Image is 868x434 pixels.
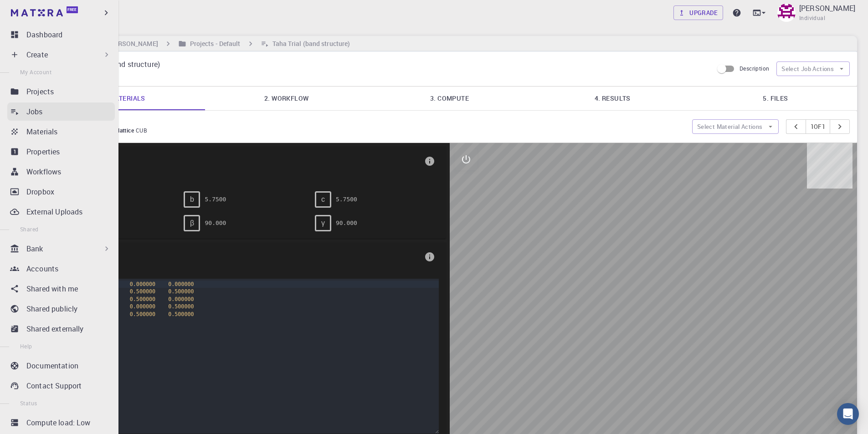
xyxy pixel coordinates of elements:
span: 0.500000 [130,311,155,317]
p: Create [26,49,48,60]
button: 1of1 [806,119,831,134]
a: 2. Workflow [205,87,368,110]
span: Status [20,399,37,407]
p: Contact Support [26,380,82,391]
pre: 90.000 [205,215,226,231]
span: CUB [136,127,151,134]
p: Compute load: Low [26,417,91,428]
span: 0.500000 [130,288,155,295]
p: K Pb Br3 [72,118,685,126]
span: β [190,219,194,227]
span: 0.500000 [168,303,194,310]
div: Open Intercom Messenger [837,403,859,425]
button: info [421,248,439,266]
span: γ [321,219,325,227]
a: 4. Results [531,87,694,110]
a: Shared publicly [7,300,115,318]
a: Documentation [7,357,115,375]
a: Materials [7,123,115,141]
span: Description [740,65,769,72]
a: Workflows [7,163,115,181]
a: Shared with me [7,280,115,298]
span: Help [20,342,32,350]
span: 0.500000 [168,288,194,295]
span: 0.000000 [168,296,194,302]
a: Projects [7,82,115,101]
span: Shared [20,225,38,233]
button: Select Job Actions [776,61,850,76]
pre: 90.000 [336,215,357,231]
p: Dashboard [26,29,62,40]
span: My Account [20,68,51,76]
div: Bank [7,240,115,258]
p: Projects [26,86,54,97]
a: Contact Support [7,377,115,395]
p: Jobs [26,106,43,117]
h6: Projects - Default [186,39,241,49]
pre: 5.7500 [205,191,226,207]
a: 3. Compute [368,87,531,110]
a: Compute load: Low [7,414,115,432]
span: 0.000000 [130,303,155,310]
a: Shared externally [7,320,115,338]
a: Dashboard [7,26,115,44]
div: pager [786,119,850,134]
nav: breadcrumb [46,39,352,49]
pre: 5.7500 [336,191,357,207]
span: 0.000000 [168,281,194,287]
p: Shared with me [26,283,78,294]
span: 0.500000 [168,311,194,317]
span: Lattice [53,154,421,168]
a: External Uploads [7,203,115,221]
span: 0.000000 [130,281,155,287]
a: Dropbox [7,183,115,201]
a: Properties [7,143,115,161]
img: logo [11,9,63,16]
p: Workflows [26,166,61,177]
a: Accounts [7,260,115,278]
span: CUB [53,168,421,177]
p: Documentation [26,360,78,371]
p: Shared externally [26,323,84,334]
p: Materials [26,126,57,137]
h6: Taha Trial (band structure) [269,39,350,49]
p: Properties [26,146,60,157]
button: Select Material Actions [692,119,779,134]
p: Dropbox [26,186,54,197]
a: Upgrade [673,5,723,20]
p: Accounts [26,263,58,274]
span: c [321,195,325,204]
span: Individual [799,14,825,23]
span: b [190,195,194,204]
a: 5. Files [694,87,857,110]
a: 1. Materials [42,87,205,110]
div: Create [7,46,115,64]
img: Taha Yusuf Kebapcı [777,4,796,22]
p: Shared publicly [26,303,77,314]
span: Destek [18,6,46,15]
p: [PERSON_NAME] [799,3,855,14]
span: lattice [118,127,136,134]
span: Basis [53,250,421,264]
button: info [421,152,439,170]
p: Taha Trial (band structure) [72,59,706,70]
span: 0.500000 [130,296,155,302]
h6: [PERSON_NAME] [104,39,158,49]
a: Jobs [7,102,115,121]
p: External Uploads [26,206,82,217]
p: Bank [26,243,43,254]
